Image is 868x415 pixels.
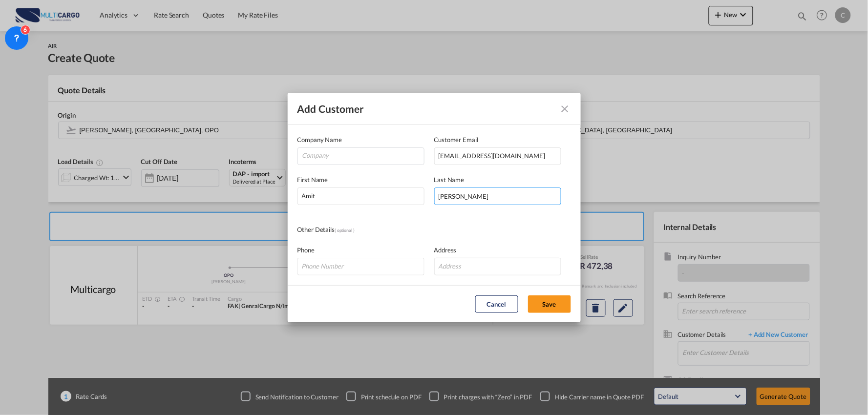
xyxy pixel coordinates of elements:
span: Company Name [297,136,342,144]
span: Add [297,103,317,115]
input: Last Name [434,187,561,205]
span: Last Name [434,176,465,184]
span: Address [434,246,457,254]
input: Phone Number [297,258,424,275]
button: Cancel [475,295,518,313]
input: First Name [297,187,424,205]
input: Address [434,258,561,275]
span: Phone [297,246,315,254]
span: First Name [297,176,328,184]
div: Other Details [297,225,434,235]
button: Save [528,295,571,313]
span: Customer [318,103,364,115]
md-icon: icon-close [559,103,571,115]
input: Email [434,147,561,165]
input: Company [302,148,424,163]
span: Customer Email [434,136,479,144]
md-dialog: Add Customer Company ... [288,93,581,322]
button: icon-close [555,99,575,119]
span: ( optional ) [335,228,355,233]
